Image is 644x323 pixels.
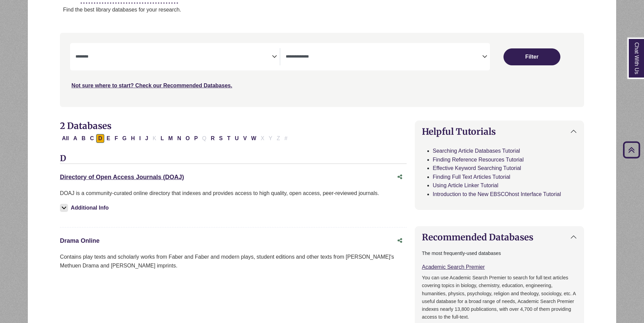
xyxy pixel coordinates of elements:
[60,189,407,198] div: DOAJ is a community-curated online directory that indexes and provides access to high quality, op...
[184,134,192,143] button: Filter Results O
[76,55,272,60] textarea: Search
[233,134,241,143] button: Filter Results U
[503,48,560,65] button: Submit for Search Results
[71,83,232,88] a: Not sure where to start? Check our Recommended Databases.
[60,237,100,244] a: Drama Online
[422,274,577,321] p: You can use Academic Search Premier to search for full text articles covering topics in biology, ...
[433,182,498,188] a: Using Article Linker Tutorial
[80,134,88,143] button: Filter Results B
[112,134,120,143] button: Filter Results F
[393,171,407,184] button: Share this database
[166,134,175,143] button: Filter Results M
[225,134,233,143] button: Filter Results T
[60,135,290,141] div: Alpha-list to filter by first letter of database name
[60,253,407,270] div: Contains play texts and scholarly works from Faber and Faber and modern plays, student editions a...
[63,5,616,14] p: Find the best library databases for your research.
[60,154,407,164] h3: D
[249,134,258,143] button: Filter Results W
[433,157,524,163] a: Finding Reference Resources Tutorial
[143,134,150,143] button: Filter Results J
[209,134,217,143] button: Filter Results R
[60,174,184,180] a: Directory of Open Access Journals (DOAJ)
[433,165,521,171] a: Effective Keyword Searching Tutorial
[217,134,225,143] button: Filter Results S
[241,134,249,143] button: Filter Results V
[60,33,584,107] nav: Search filters
[96,134,104,143] button: Filter Results D
[433,174,510,180] a: Finding Full Text Articles Tutorial
[120,134,128,143] button: Filter Results G
[158,134,166,143] button: Filter Results L
[60,203,111,213] button: Additional Info
[71,134,80,143] button: Filter Results A
[433,148,520,154] a: Searching Article Databases Tutorial
[137,134,143,143] button: Filter Results I
[422,250,577,257] p: The most frequently-used databases
[422,264,485,270] a: Academic Search Premier
[60,120,111,131] span: 2 Databases
[415,227,584,248] button: Recommended Databases
[105,134,112,143] button: Filter Results E
[175,134,183,143] button: Filter Results N
[433,191,561,197] a: Introduction to the New EBSCOhost Interface Tutorial
[88,134,96,143] button: Filter Results C
[393,234,407,247] button: Share this database
[60,134,71,143] button: All
[621,145,642,154] a: Back to Top
[129,134,137,143] button: Filter Results H
[192,134,200,143] button: Filter Results P
[286,55,482,60] textarea: Search
[415,121,584,142] button: Helpful Tutorials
